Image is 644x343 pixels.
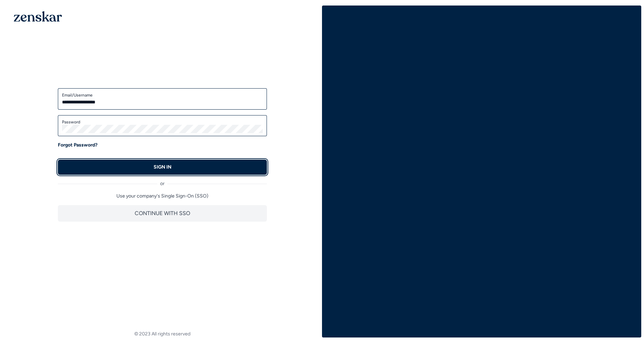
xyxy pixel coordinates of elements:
[58,160,267,175] button: SIGN IN
[62,92,263,98] label: Email/Username
[58,175,267,187] div: or
[154,164,172,171] p: SIGN IN
[3,331,322,337] footer: © 2023 All rights reserved
[58,142,97,149] a: Forgot Password?
[58,193,267,200] p: Use your company's Single Sign-On (SSO)
[14,11,62,22] img: 1OGAJ2xQqyY4LXKgY66KYq0eOWRCkrZdAb3gUhuVAqdWPZE9SRJmCz+oDMSn4zDLXe31Ii730ItAGKgCKgCCgCikA4Av8PJUP...
[62,119,263,125] label: Password
[58,205,267,222] button: CONTINUE WITH SSO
